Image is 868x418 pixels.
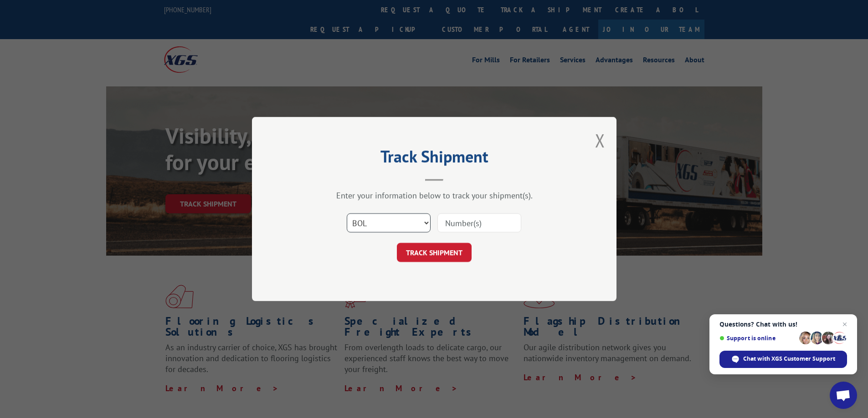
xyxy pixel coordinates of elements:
span: Support is online [719,335,796,342]
h2: Track Shipment [298,150,571,167]
div: Chat with XGS Customer Support [719,351,847,368]
button: Close modal [595,128,605,152]
span: Chat with XGS Customer Support [743,355,835,363]
button: TRACK SHIPMENT [397,243,472,262]
span: Questions? Chat with us! [719,321,847,328]
div: Enter your information below to track your shipment(s). [298,190,571,201]
input: Number(s) [437,213,521,232]
div: Open chat [830,382,857,409]
span: Close chat [839,319,850,330]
